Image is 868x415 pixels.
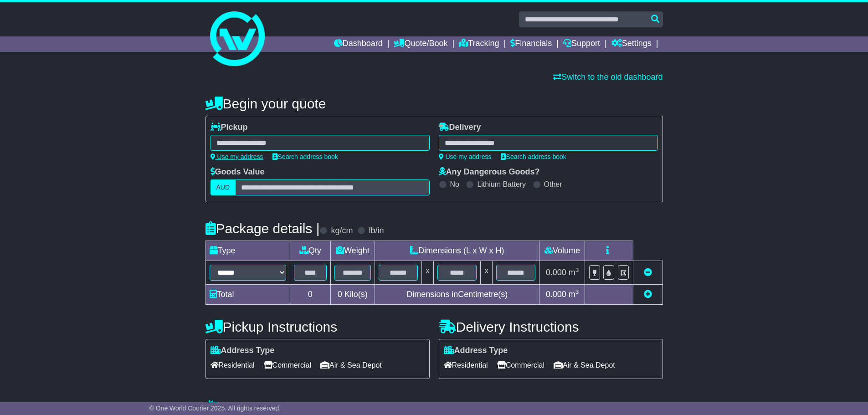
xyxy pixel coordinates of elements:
a: Switch to the old dashboard [553,72,663,82]
td: Weight [330,241,375,261]
span: m [569,268,579,277]
span: 0.000 [546,290,566,299]
span: m [569,290,579,299]
label: Lithium Battery [477,180,526,189]
span: Residential [444,358,488,372]
td: Kilo(s) [330,285,375,305]
label: No [450,180,459,189]
label: lb/in [369,226,384,236]
span: Air & Sea Depot [554,358,615,372]
span: Residential [211,358,255,372]
td: x [481,261,493,285]
a: Tracking [459,36,499,52]
a: Remove this item [644,268,652,277]
span: © One World Courier 2025. All rights reserved. [149,405,281,412]
label: Other [544,180,562,189]
a: Search address book [501,153,566,160]
td: Volume [539,241,585,261]
label: Goods Value [211,167,265,177]
span: Air & Sea Depot [320,358,382,372]
sup: 3 [575,288,579,295]
a: Financials [510,36,552,52]
a: Settings [611,36,652,52]
a: Support [563,36,600,52]
span: 0.000 [546,268,566,277]
a: Use my address [211,153,263,160]
h4: Pickup Instructions [205,319,430,334]
td: 0 [290,285,330,305]
td: Total [205,285,290,305]
span: Commercial [264,358,311,372]
td: Type [205,241,290,261]
h4: Delivery Instructions [439,319,663,334]
h4: Warranty & Insurance [205,400,663,415]
td: Qty [290,241,330,261]
h4: Begin your quote [205,96,663,111]
a: Search address book [272,153,338,160]
a: Dashboard [334,36,383,52]
a: Add new item [644,290,652,299]
label: kg/cm [331,226,353,236]
label: Address Type [211,346,275,356]
h4: Package details | [205,221,320,236]
label: Any Dangerous Goods? [439,167,540,177]
span: 0 [338,290,342,299]
label: AUD [211,179,236,195]
td: x [422,261,434,285]
label: Address Type [444,346,508,356]
a: Quote/Book [394,36,447,52]
label: Delivery [439,123,481,133]
td: Dimensions in Centimetre(s) [375,285,539,305]
label: Pickup [211,123,248,133]
span: Commercial [497,358,544,372]
sup: 3 [575,266,579,273]
td: Dimensions (L x W x H) [375,241,539,261]
a: Use my address [439,153,492,160]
